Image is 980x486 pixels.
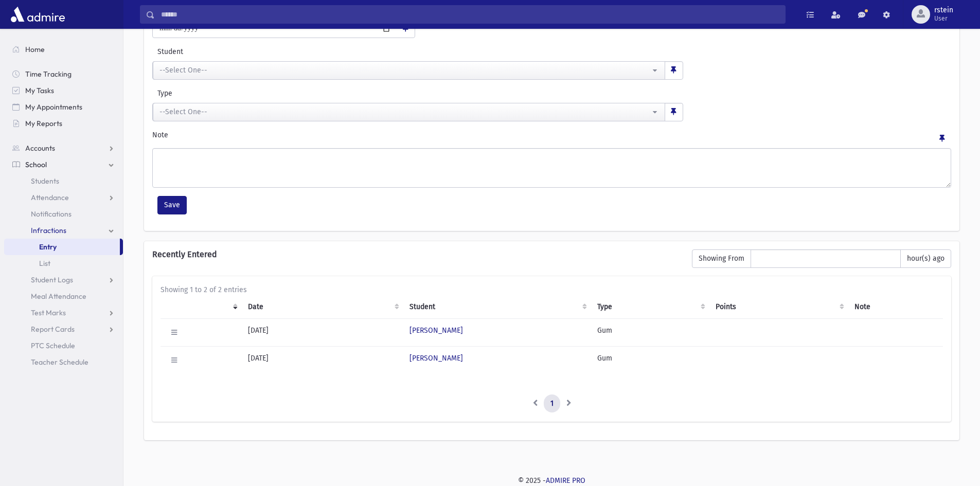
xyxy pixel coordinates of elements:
span: Infractions [31,226,66,235]
span: rstein [934,6,953,14]
input: Search [155,5,785,24]
th: Type: activate to sort column ascending [591,295,709,319]
a: [PERSON_NAME] [409,354,463,363]
a: Test Marks [4,304,123,321]
span: List [39,259,50,268]
span: User [934,14,953,23]
span: Student Logs [31,275,73,284]
a: Student Logs [4,272,123,288]
th: Date: activate to sort column ascending [242,295,403,319]
a: Time Tracking [4,66,123,82]
a: School [4,156,123,173]
a: 1 [544,394,560,413]
span: Time Tracking [25,69,72,79]
div: © 2025 - [140,475,964,486]
span: Showing From [692,249,751,268]
td: [DATE] [242,318,403,346]
a: Infractions [4,222,123,239]
span: School [25,160,47,169]
a: Notifications [4,206,123,222]
button: Save [157,196,187,214]
th: Points: activate to sort column ascending [709,295,848,319]
a: My Appointments [4,99,123,115]
a: My Tasks [4,82,123,99]
a: Home [4,41,123,58]
label: Student [152,46,506,57]
a: List [4,255,123,272]
label: Note [152,130,168,144]
span: Entry [39,242,57,251]
a: Teacher Schedule [4,354,123,370]
th: Note [848,295,943,319]
a: Entry [4,239,120,255]
a: My Reports [4,115,123,132]
td: Gum [591,346,709,374]
div: --Select One-- [159,65,650,76]
a: PTC Schedule [4,337,123,354]
th: Student: activate to sort column ascending [403,295,591,319]
a: Accounts [4,140,123,156]
a: Report Cards [4,321,123,337]
span: Accounts [25,143,55,153]
span: My Appointments [25,102,82,112]
a: Meal Attendance [4,288,123,304]
img: AdmirePro [8,4,67,25]
span: Notifications [31,209,72,219]
span: Test Marks [31,308,66,317]
div: Showing 1 to 2 of 2 entries [161,284,943,295]
td: [DATE] [242,346,403,374]
span: hour(s) ago [900,249,951,268]
button: --Select One-- [153,103,665,121]
h6: Recently Entered [152,249,682,259]
a: ADMIRE PRO [546,476,585,485]
label: Type [152,88,418,99]
a: Attendance [4,189,123,206]
span: My Reports [25,119,62,128]
span: Report Cards [31,325,75,334]
span: Attendance [31,193,69,202]
span: Home [25,45,45,54]
a: [PERSON_NAME] [409,326,463,335]
button: --Select One-- [153,61,665,80]
span: My Tasks [25,86,54,95]
span: Students [31,176,59,186]
span: PTC Schedule [31,341,75,350]
span: Teacher Schedule [31,357,88,367]
td: Gum [591,318,709,346]
div: --Select One-- [159,106,650,117]
span: Meal Attendance [31,292,86,301]
a: Students [4,173,123,189]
